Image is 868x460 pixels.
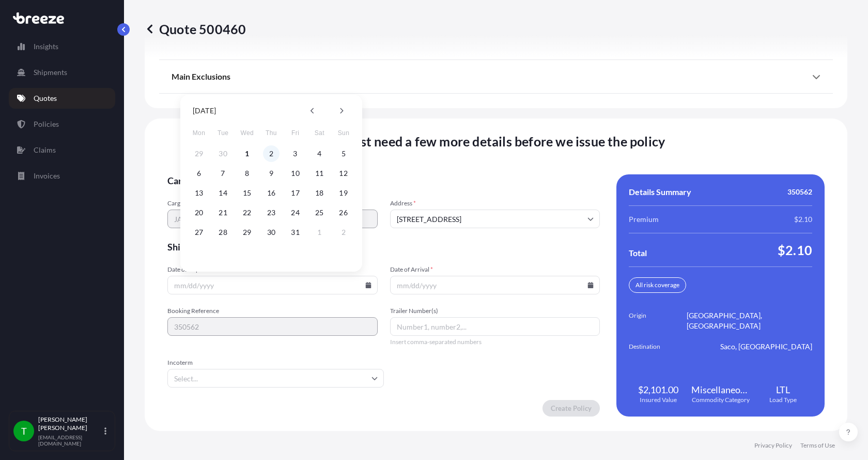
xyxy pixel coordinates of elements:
button: 31 [287,224,304,241]
button: 4 [311,145,328,162]
button: 21 [215,204,231,221]
button: 25 [311,204,328,221]
p: [EMAIL_ADDRESS][DOMAIN_NAME] [38,434,102,447]
p: Invoices [34,171,60,181]
span: Thursday [262,123,281,143]
button: 18 [311,185,328,201]
input: Cargo owner address [390,210,600,228]
input: Your internal reference [167,317,378,336]
button: 13 [191,185,207,201]
button: 5 [335,145,352,162]
span: Date of Departure [167,265,378,274]
button: 17 [287,185,304,201]
span: Load Type [769,396,797,404]
button: 10 [287,165,304,182]
button: 30 [215,145,231,162]
button: 20 [191,204,207,221]
button: 15 [239,185,255,201]
span: Saturday [310,123,329,143]
button: 29 [239,224,255,241]
button: 28 [215,224,231,241]
span: Incoterm [167,359,384,367]
span: Miscellaneous Manufactured Articles [691,383,750,396]
span: Commodity Category [692,396,750,404]
span: LTL [776,383,790,396]
button: 7 [215,165,231,182]
span: Saco, [GEOGRAPHIC_DATA] [720,342,812,352]
button: 8 [239,165,255,182]
button: 12 [335,165,352,182]
span: $2.10 [794,214,812,225]
span: Insured Value [640,396,677,404]
button: 24 [287,204,304,221]
div: [DATE] [193,105,216,117]
span: Cargo Owner Name [167,199,378,207]
button: 14 [215,185,231,201]
span: Address [390,199,600,207]
a: Invoices [9,166,115,186]
p: Policies [34,119,59,129]
a: Policies [9,114,115,135]
button: 16 [263,185,280,201]
button: 23 [263,204,280,221]
input: Select... [167,369,384,388]
button: 1 [311,224,328,241]
p: Quote 500460 [145,21,246,37]
button: 29 [191,145,207,162]
input: mm/dd/yyyy [167,276,378,294]
span: T [21,426,27,436]
a: Quotes [9,88,115,109]
button: 30 [263,224,280,241]
span: Main Exclusions [172,71,230,82]
div: All risk coverage [629,277,686,293]
a: Claims [9,140,115,160]
p: [PERSON_NAME] [PERSON_NAME] [38,416,102,432]
span: Tuesday [214,123,233,143]
button: 3 [287,145,304,162]
p: Claims [34,145,56,155]
a: Terms of Use [800,441,835,450]
span: Insert comma-separated numbers [390,338,600,346]
input: mm/dd/yyyy [390,276,600,294]
span: Shipment details [167,241,600,253]
button: 19 [335,185,352,201]
button: 9 [263,165,280,182]
span: Wednesday [238,123,256,143]
button: 6 [191,165,207,182]
p: Quotes [34,93,57,103]
p: Shipments [34,67,67,78]
div: Main Exclusions [172,64,820,89]
button: 2 [335,224,352,241]
span: 350562 [787,187,812,197]
span: Destination [629,342,687,352]
span: Details Summary [629,187,691,197]
span: Origin [629,310,687,331]
a: Insights [9,36,115,57]
button: 2 [263,145,280,162]
button: 1 [239,145,255,162]
span: Date of Arrival [390,265,600,274]
button: 27 [191,224,207,241]
span: Sunday [334,123,353,143]
button: 11 [311,165,328,182]
span: [GEOGRAPHIC_DATA], [GEOGRAPHIC_DATA] [687,310,812,331]
span: $2.10 [778,242,812,258]
a: Privacy Policy [754,441,792,450]
span: Trailer Number(s) [390,307,600,315]
span: Monday [190,123,208,143]
button: Create Policy [542,400,600,417]
input: Number1, number2,... [390,317,600,336]
span: Cargo Owner Details [167,174,600,187]
p: Create Policy [551,403,592,413]
a: Shipments [9,62,115,83]
span: We just need a few more details before we issue the policy [327,133,665,150]
button: 26 [335,204,352,221]
span: $2,101.00 [638,383,678,396]
span: Booking Reference [167,307,378,315]
p: Insights [34,41,58,52]
span: Friday [286,123,305,143]
span: Premium [629,214,659,225]
span: Total [629,248,647,258]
